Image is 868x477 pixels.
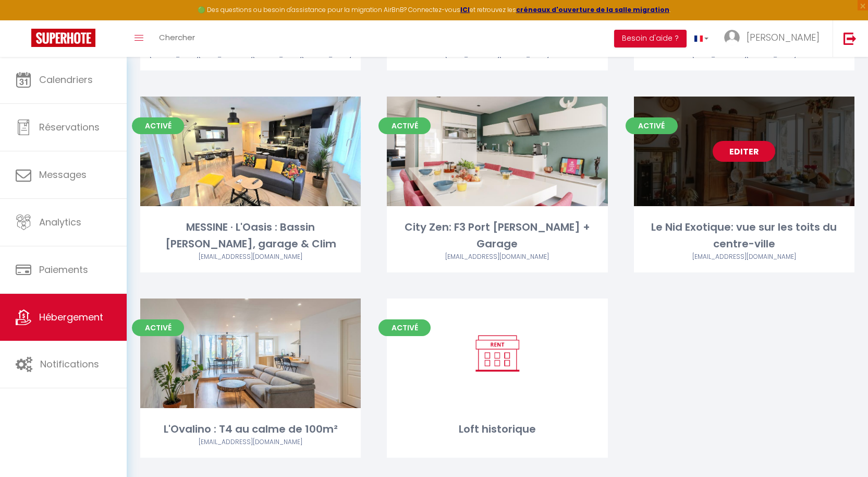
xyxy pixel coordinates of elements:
div: Airbnb [634,252,854,262]
a: Editer [713,141,775,162]
span: Analytics [39,216,81,229]
div: Airbnb [140,252,361,262]
button: Besoin d'aide ? [614,30,687,47]
span: Paiements [39,263,88,276]
span: Activé [132,117,184,134]
img: ... [724,30,740,45]
span: Chercher [159,32,195,43]
div: Loft historique [387,421,607,437]
span: Hébergement [39,311,103,324]
a: Chercher [151,20,203,57]
img: logout [843,32,857,45]
span: Calendriers [39,73,93,86]
div: City Zen: F3 Port [PERSON_NAME] + Garage [387,219,607,252]
div: Le Nid Exotique: vue sur les toits du centre-ville [634,219,854,252]
div: Airbnb [387,252,607,262]
span: [PERSON_NAME] [747,31,820,44]
a: ICI [460,5,470,14]
span: Réservations [39,121,100,134]
span: Activé [378,117,431,134]
img: Super Booking [31,29,95,47]
span: Notifications [40,357,99,371]
div: L'Ovalino : T4 au calme de 100m² [140,421,361,437]
span: Messages [39,168,87,181]
span: Activé [132,319,184,336]
a: créneaux d'ouverture de la salle migration [516,5,669,14]
div: Airbnb [140,437,361,447]
span: Activé [378,319,431,336]
a: ... [PERSON_NAME] [716,20,833,57]
span: Activé [626,117,678,134]
div: MESSINE · L'Oasis : Bassin [PERSON_NAME], garage & Clim [140,219,361,252]
button: Ouvrir le widget de chat LiveChat [8,4,40,35]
